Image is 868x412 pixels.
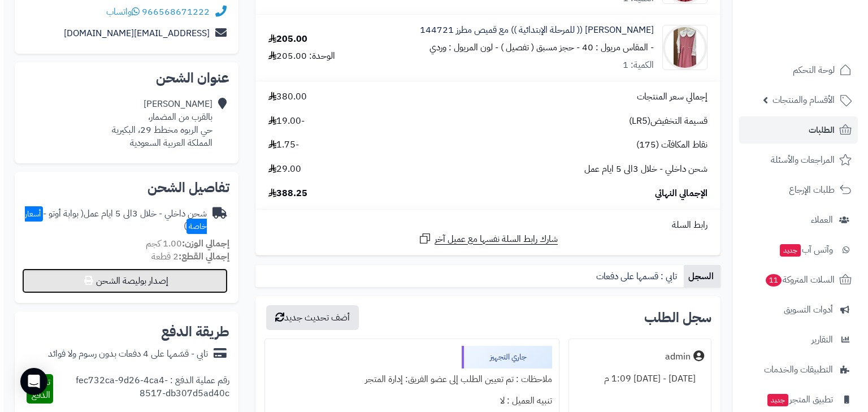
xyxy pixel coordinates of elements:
a: تابي : قسمها على دفعات [588,265,680,288]
span: الإجمالي النهائي [652,187,704,200]
small: 2 قطعة [148,250,226,263]
a: [PERSON_NAME] (( للمرحلة الإبتدائية )) مع قميص مطرز 144721 [416,24,650,37]
div: رابط السلة [257,219,713,232]
a: وآتس آبجديد [736,236,854,263]
a: المراجعات والأسئلة [736,146,854,174]
span: وآتس آب [775,242,830,258]
div: تابي - قسّمها على 4 دفعات بدون رسوم ولا فوائد [45,348,205,361]
a: 966568671222 [138,5,206,19]
h2: تفاصيل الشحن [20,181,226,194]
span: التطبيقات والخدمات [761,362,830,378]
span: المراجعات والأسئلة [767,152,831,168]
div: الوحدة: 205.00 [265,50,332,63]
div: شحن داخلي - خلال 3الى 5 ايام عمل [20,207,203,233]
span: -1.75 [265,138,296,151]
h3: سجل الطلب [641,311,708,324]
div: رقم عملية الدفع : fec732ca-9d26-4ca4-8517-db307d5ad40c [50,374,226,404]
span: أدوات التسويق [780,302,830,318]
small: - لون المريول : وردي [426,41,495,54]
span: أسعار خاصة [21,206,203,235]
span: لوحة التحكم [789,62,831,78]
strong: إجمالي الوزن: [179,237,226,250]
span: جديد [764,394,785,406]
div: [DATE] - [DATE] 1:09 م [572,368,701,390]
span: تطبيق المتجر [763,392,830,407]
a: العملاء [736,206,854,233]
div: Open Intercom Messenger [17,368,44,395]
div: ملاحظات : تم تعيين الطلب إلى عضو الفريق: إدارة المتجر [268,368,549,391]
h2: طريقة الدفع [158,325,226,339]
div: جاري التجهيز [458,346,549,368]
span: إجمالي سعر المنتجات [633,90,704,103]
span: 388.25 [265,187,304,200]
div: [PERSON_NAME] بالقرب من المضمار، حي الربوه مخطط 29، البكيرية المملكة العربية السعودية [108,98,209,149]
span: 380.00 [265,90,303,103]
span: السلات المتروكة [761,272,831,288]
div: الكمية: 1 [619,59,650,72]
span: التقارير [808,332,830,348]
span: شارك رابط السلة نفسها مع عميل آخر [431,233,554,246]
span: العملاء [808,212,830,228]
span: طلبات الإرجاع [785,182,831,198]
div: 205.00 [265,33,304,46]
span: الطلبات [805,122,831,138]
button: أضف تحديث جديد [263,305,355,330]
a: لوحة التحكم [736,57,854,84]
div: تنبيه العميل : لا [268,390,549,412]
strong: إجمالي القطع: [175,250,226,263]
a: واتساب [103,5,136,19]
small: - المقاس مريول : 40 - حجز مسبق ( تفصيل ) [497,41,650,54]
a: التطبيقات والخدمات [736,356,854,383]
a: الطلبات [736,116,854,144]
span: جديد [776,244,797,257]
span: 11 [762,274,778,287]
span: -19.00 [265,115,301,128]
span: ( بوابة أوتو - ) [21,207,203,233]
a: أدوات التسويق [736,296,854,323]
a: شارك رابط السلة نفسها مع عميل آخر [415,232,554,246]
h2: عنوان الشحن [20,71,226,85]
div: admin [662,350,687,363]
button: إصدار بوليصة الشحن [19,268,224,293]
span: نقاط المكافآت (175) [633,138,704,151]
small: 1.00 كجم [142,237,226,250]
span: قسيمة التخفيض(LR5) [626,115,704,128]
img: logo-2.png [784,32,850,55]
span: الأقسام والمنتجات [769,92,831,108]
span: 29.00 [265,163,298,176]
a: [EMAIL_ADDRESS][DOMAIN_NAME] [60,27,206,40]
span: شحن داخلي - خلال 3الى 5 ايام عمل [581,163,704,176]
img: 1756622072-IMG_5639-90x90.jpeg [659,25,704,70]
a: التقارير [736,326,854,353]
a: طلبات الإرجاع [736,176,854,203]
a: السجل [680,265,717,288]
a: السلات المتروكة11 [736,266,854,293]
